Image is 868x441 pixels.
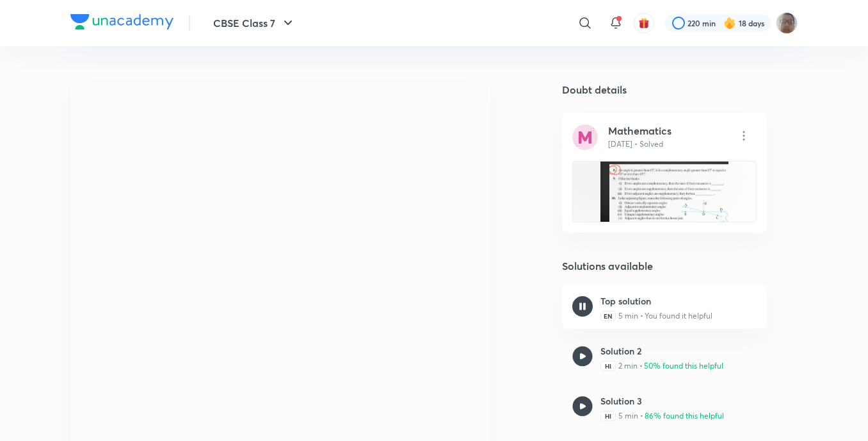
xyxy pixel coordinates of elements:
[600,311,616,321] span: EN
[205,10,303,36] button: CBSE Class 7
[634,13,654,33] button: avatar
[608,124,671,137] h5: Mathematics
[618,310,643,322] p: 5 min •
[572,396,593,417] img: doubt-play
[638,17,650,29] img: avatar
[600,344,723,358] h6: Solution 2
[618,360,643,372] p: 2 min •
[618,410,643,422] p: 5 min •
[572,124,598,150] img: subject-icon
[600,361,616,371] span: HI
[600,294,712,308] h6: Top solution
[562,82,736,97] h5: Doubt details
[776,12,798,34] img: Vinayak Mishra
[731,123,757,149] img: Choose Subject
[600,411,616,421] span: HI
[645,410,724,422] p: 86% found this helpful
[572,296,593,317] img: doubt-play
[70,14,173,29] img: Company Logo
[600,394,724,408] h6: Solution 3
[572,346,593,367] img: doubt-play
[723,17,736,29] img: streak
[70,14,173,33] a: Company Logo
[608,138,671,150] p: [DATE] • Solved
[645,310,712,322] p: You found it helpful
[562,258,736,274] h5: Solutions available
[644,360,723,372] p: 50% found this helpful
